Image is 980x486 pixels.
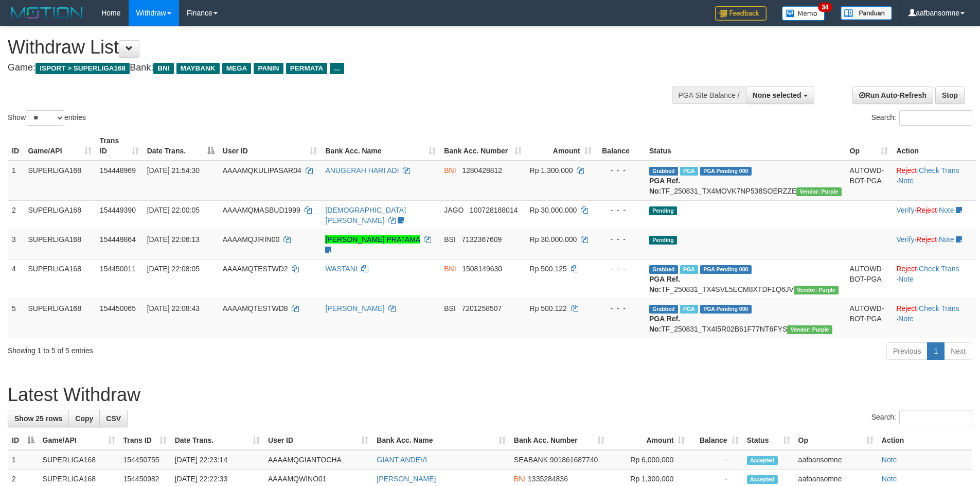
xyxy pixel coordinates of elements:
[462,166,502,175] span: Copy 1280428812 to clipboard
[794,431,878,450] th: Op: activate to sort column ascending
[24,230,95,259] td: SUPERLIGA168
[680,167,698,176] span: Marked by aafchhiseyha
[672,86,746,104] div: PGA Site Balance /
[944,342,972,360] a: Next
[919,304,959,313] a: Check Trans
[461,235,502,244] span: Copy 7132367609 to clipboard
[223,235,279,244] span: AAAAMQJIRIN00
[100,304,136,313] span: 154450065
[846,259,893,299] td: AUTOWD-BOT-PGA
[600,165,641,176] div: - - -
[223,166,301,175] span: AAAAMQKULIPASAR04
[689,431,742,450] th: Balance: activate to sort column ascending
[176,63,220,74] span: MAYBANK
[600,303,641,314] div: - - -
[8,200,24,230] td: 2
[514,475,526,483] span: BNI
[8,5,86,21] img: MOTION_logo.png
[530,206,577,214] span: Rp 30.000.000
[916,206,937,214] a: Reject
[939,206,954,214] a: Note
[899,410,972,425] input: Search:
[530,304,567,313] span: Rp 500.122
[680,305,698,314] span: Marked by aafmaleo
[223,206,300,214] span: AAAAMQMASBUD1999
[325,304,384,313] a: [PERSON_NAME]
[846,161,893,201] td: AUTOWD-BOT-PGA
[377,475,436,483] a: [PERSON_NAME]
[8,299,24,338] td: 5
[264,431,372,450] th: User ID: activate to sort column ascending
[896,235,914,244] a: Verify
[153,63,173,74] span: BNI
[743,431,794,450] th: Status: activate to sort column ascending
[8,63,643,73] h4: Game: Bank:
[440,131,525,161] th: Bank Acc. Number: activate to sort column ascending
[645,131,846,161] th: Status
[530,265,567,273] span: Rp 500.125
[372,431,509,450] th: Bank Acc. Name: activate to sort column ascending
[223,265,288,273] span: AAAAMQTESTWD2
[8,450,39,470] td: 1
[100,235,136,244] span: 154449864
[26,110,64,126] select: Showentries
[919,265,959,273] a: Check Trans
[649,315,680,333] b: PGA Ref. No:
[878,431,972,450] th: Action
[8,410,69,427] a: Show 25 rows
[68,410,100,427] a: Copy
[818,3,832,12] span: 34
[871,110,972,126] label: Search:
[609,431,689,450] th: Amount: activate to sort column ascending
[846,131,893,161] th: Op: activate to sort column ascending
[254,63,283,74] span: PANIN
[147,265,200,273] span: [DATE] 22:08:05
[147,235,200,244] span: [DATE] 22:06:13
[871,410,972,425] label: Search:
[935,86,965,104] a: Stop
[892,230,976,259] td: · ·
[645,161,846,201] td: TF_250831_TX4MOVK7NP538SOERZZE
[171,431,264,450] th: Date Trans.: activate to sort column ascending
[219,131,322,161] th: User ID: activate to sort column ascending
[939,235,954,244] a: Note
[892,161,976,201] td: · ·
[24,200,95,230] td: SUPERLIGA168
[892,299,976,338] td: · ·
[147,304,200,313] span: [DATE] 22:08:43
[715,6,767,21] img: Feedback.jpg
[796,187,841,196] span: Vendor URL: https://trx4.1velocity.biz
[8,131,24,161] th: ID
[645,259,846,299] td: TF_250831_TX4SVL5ECM8XTDF1Q6JV
[470,206,518,214] span: Copy 100728188014 to clipboard
[106,414,121,423] span: CSV
[649,265,678,274] span: Grabbed
[325,166,399,175] a: ANUGERAH HARI ADI
[882,475,897,483] a: Note
[461,304,502,313] span: Copy 7201258507 to clipboard
[600,264,641,274] div: - - -
[14,414,62,423] span: Show 25 rows
[24,161,95,201] td: SUPERLIGA168
[444,304,456,313] span: BSI
[24,299,95,338] td: SUPERLIGA168
[550,456,598,464] span: Copy 901861687740 to clipboard
[892,200,976,230] td: · ·
[747,475,778,484] span: Accepted
[514,456,548,464] span: SEABANK
[100,265,136,273] span: 154450011
[96,131,143,161] th: Trans ID: activate to sort column ascending
[919,166,959,175] a: Check Trans
[444,206,464,214] span: JAGO
[528,475,568,483] span: Copy 1335284836 to clipboard
[143,131,219,161] th: Date Trans.: activate to sort column descending
[649,177,680,195] b: PGA Ref. No:
[325,265,357,273] a: WASTANI
[649,275,680,293] b: PGA Ref. No:
[649,236,677,245] span: Pending
[8,110,86,126] label: Show entries
[700,305,752,314] span: PGA Pending
[100,206,136,214] span: 154449390
[700,167,752,176] span: PGA Pending
[892,131,976,161] th: Action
